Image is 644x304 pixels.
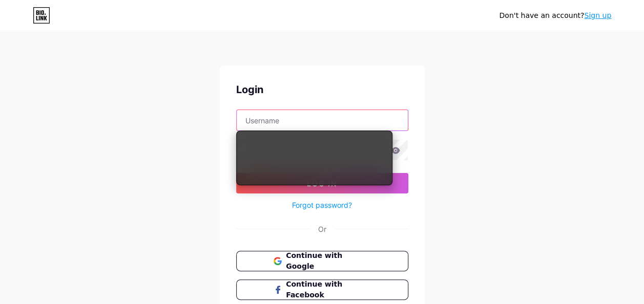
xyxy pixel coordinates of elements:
span: Continue with Google [286,250,370,272]
div: Don't have an account? [499,10,611,21]
button: Log In [236,173,408,193]
button: Continue with Google [236,251,408,271]
a: Sign up [584,11,611,19]
button: Continue with Facebook [236,279,408,300]
a: Forgot password? [292,200,352,210]
span: Continue with Facebook [286,279,370,300]
div: Or [318,224,326,234]
div: Login [236,82,408,97]
input: Username [237,110,408,131]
